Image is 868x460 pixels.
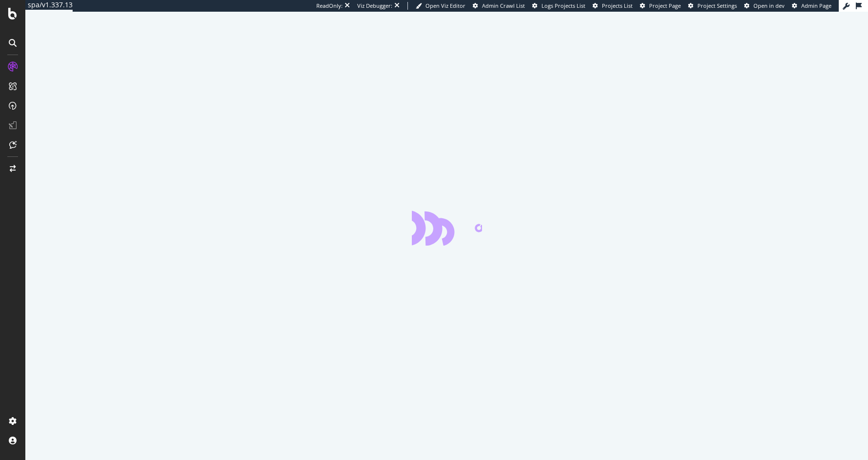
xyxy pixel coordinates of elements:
div: Viz Debugger: [357,2,392,10]
div: ReadOnly: [316,2,343,10]
span: Admin Crawl List [482,2,525,9]
span: Projects List [602,2,633,9]
a: Admin Crawl List [473,2,525,10]
a: Project Page [640,2,681,10]
a: Admin Page [792,2,831,10]
span: Logs Projects List [541,2,585,9]
span: Project Page [649,2,681,9]
span: Open in dev [753,2,785,9]
a: Project Settings [688,2,737,10]
a: Logs Projects List [532,2,585,10]
a: Open Viz Editor [416,2,465,10]
span: Project Settings [697,2,737,9]
span: Admin Page [801,2,831,9]
span: Open Viz Editor [425,2,465,9]
div: animation [412,211,482,246]
a: Projects List [593,2,633,10]
a: Open in dev [744,2,785,10]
